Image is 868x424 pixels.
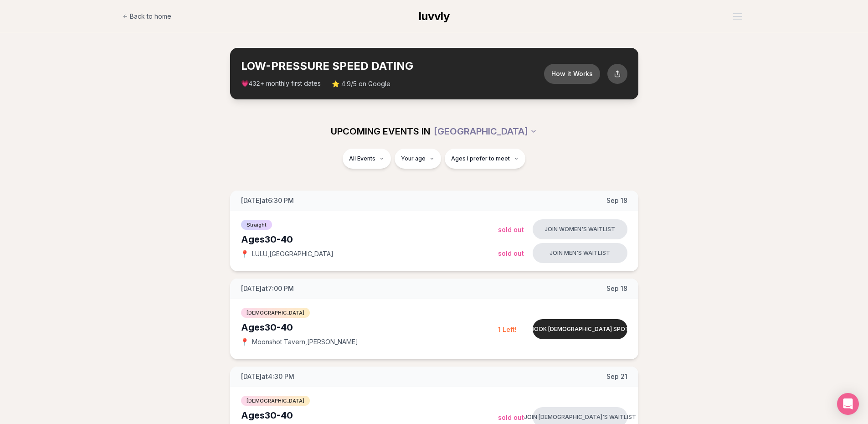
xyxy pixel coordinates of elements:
h2: LOW-PRESSURE SPEED DATING [241,59,544,73]
button: Your age [395,149,441,169]
button: How it Works [544,64,600,84]
span: Moonshot Tavern , [PERSON_NAME] [252,337,358,346]
span: luvvly [419,10,450,23]
button: Join women's waitlist [533,219,627,239]
span: [DATE] at 7:00 PM [241,284,294,293]
span: LULU , [GEOGRAPHIC_DATA] [252,249,334,259]
span: Sep 18 [606,284,627,293]
span: All Events [349,155,375,162]
a: luvvly [419,9,450,24]
span: 1 Left! [498,326,517,333]
span: [DEMOGRAPHIC_DATA] [241,396,310,406]
span: ⭐ 4.9/5 on Google [332,79,390,88]
div: Ages 30-40 [241,409,498,422]
span: 💗 + monthly first dates [241,79,321,88]
span: 432 [249,80,260,88]
span: Sep 18 [606,196,627,205]
span: Back to home [130,12,171,21]
span: Your age [401,155,426,162]
button: All Events [343,149,391,169]
span: Ages I prefer to meet [451,155,510,162]
div: Ages 30-40 [241,321,498,334]
span: UPCOMING EVENTS IN [331,125,430,138]
span: Straight [241,220,272,230]
span: [DATE] at 4:30 PM [241,372,294,381]
div: Open Intercom Messenger [837,393,859,415]
span: [DATE] at 6:30 PM [241,196,294,205]
button: Ages I prefer to meet [445,149,525,169]
span: Sep 21 [606,372,627,381]
button: [GEOGRAPHIC_DATA] [434,121,537,141]
span: Sold Out [498,226,524,233]
span: 📍 [241,250,248,258]
a: Back to home [123,7,171,26]
button: Book [DEMOGRAPHIC_DATA] spot [533,319,627,339]
button: Join men's waitlist [533,243,627,263]
span: 📍 [241,338,248,346]
button: Open menu [729,10,746,23]
span: Sold Out [498,414,524,421]
span: Sold Out [498,249,524,257]
div: Ages 30-40 [241,233,498,246]
span: [DEMOGRAPHIC_DATA] [241,308,310,318]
